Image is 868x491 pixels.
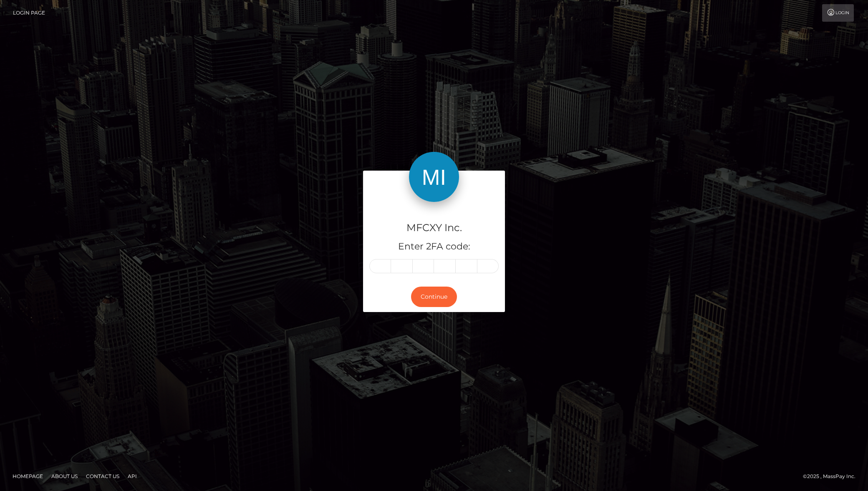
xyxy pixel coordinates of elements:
[83,470,123,483] a: Contact Us
[409,152,459,202] img: MFCXY Inc.
[9,470,46,483] a: Homepage
[369,221,499,235] h4: MFCXY Inc.
[124,470,140,483] a: API
[803,472,862,481] div: © 2025 , MassPay Inc.
[369,240,499,253] h5: Enter 2FA code:
[13,4,45,22] a: Login Page
[411,287,457,307] button: Continue
[822,4,854,22] a: Login
[48,470,81,483] a: About Us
